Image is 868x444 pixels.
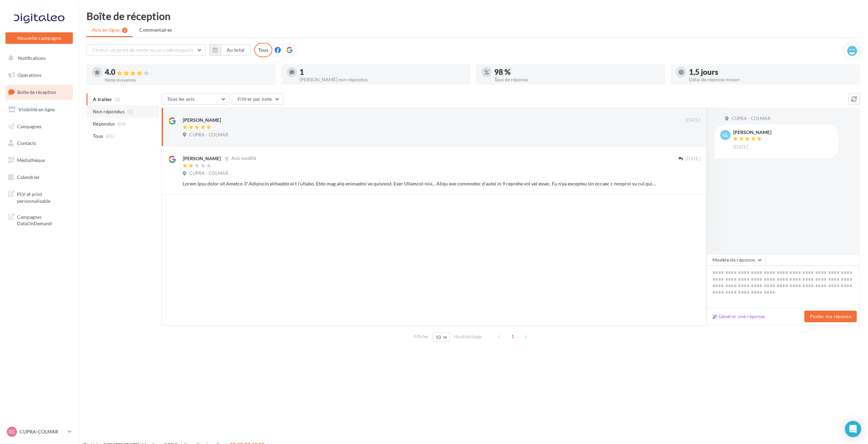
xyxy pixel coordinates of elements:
[17,89,56,95] span: Boîte de réception
[209,44,251,56] button: Au total
[167,96,195,102] span: Tous les avis
[4,187,74,207] a: PLV et print personnalisable
[4,51,71,65] button: Notifications
[414,333,429,340] span: Afficher
[18,72,42,78] span: Opérations
[17,140,36,146] span: Contacts
[254,43,272,57] div: Tous
[161,93,229,105] button: Tous les avis
[18,55,46,61] span: Notifications
[231,156,256,161] span: Avis modifié
[723,132,728,138] span: Gl
[17,212,70,227] span: Campagnes DataOnDemand
[86,44,206,56] button: Choisir un point de vente ou un code magasin
[183,180,656,187] div: Lorem Ipsu dolor sit Ametco 3*.Adipiscin elitseddo ei t i'utlabo. Etdo mag aliq enimadmi ve quisn...
[106,133,114,139] span: (65)
[4,68,74,82] a: Opérations
[689,68,854,76] div: 1,5 jours
[4,153,74,167] a: Médiathèque
[707,254,766,266] button: Modèle de réponse
[93,108,125,115] span: Non répondus
[17,123,42,129] span: Campagnes
[117,121,126,127] span: (64)
[686,117,701,124] span: [DATE]
[710,312,768,320] button: Générer une réponse
[17,174,40,180] span: Calendrier
[93,133,103,139] span: Tous
[139,27,172,33] span: Commentaires
[494,77,660,82] div: Taux de réponse
[4,102,74,117] a: Visibilité en ligne
[17,190,70,204] span: PLV et print personnalisable
[183,117,221,124] div: [PERSON_NAME]
[17,157,45,163] span: Médiathèque
[189,170,228,177] span: CUPRA - COLMAR
[507,331,518,342] span: 1
[5,32,73,44] button: Nouvelle campagne
[845,421,861,437] div: Open Intercom Messenger
[5,425,73,438] a: CC CUPRA-COLMAR
[436,334,441,340] span: 10
[300,77,465,82] div: [PERSON_NAME] non répondus
[92,47,193,53] span: Choisir un point de vente ou un code magasin
[4,136,74,150] a: Contacts
[20,428,65,435] p: CUPRA-COLMAR
[18,106,55,112] span: Visibilité en ligne
[733,144,748,150] span: [DATE]
[732,116,770,122] span: CUPRA - COLMAR
[433,332,450,342] button: 10
[183,155,221,162] div: [PERSON_NAME]
[105,78,270,82] div: Note moyenne
[494,68,660,76] div: 98 %
[127,109,133,114] span: (1)
[4,170,74,184] a: Calendrier
[804,311,857,322] button: Poster ma réponse
[105,68,270,76] div: 4.0
[4,119,74,134] a: Campagnes
[4,85,74,99] a: Boîte de réception
[454,333,482,340] span: résultats/page
[4,210,74,230] a: Campagnes DataOnDemand
[189,132,228,138] span: CUPRA - COLMAR
[86,11,860,21] div: Boîte de réception
[93,120,115,127] span: Répondus
[232,93,283,105] button: Filtrer par note
[221,44,251,56] button: Au total
[733,130,771,135] div: [PERSON_NAME]
[689,77,854,82] div: Délai de réponse moyen
[686,156,701,162] span: [DATE]
[300,68,465,76] div: 1
[9,428,15,435] span: CC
